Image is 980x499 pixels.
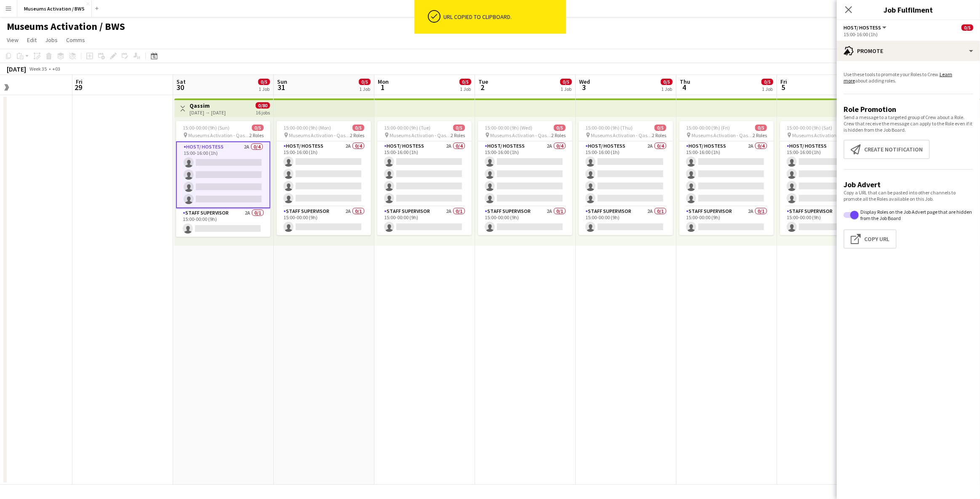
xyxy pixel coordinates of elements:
span: 2 Roles [652,132,666,138]
span: 15:00-00:00 (9h) (Sun) [183,125,230,131]
div: [DATE] → [DATE] [190,109,226,116]
span: 2 Roles [753,132,767,138]
a: Learn more [844,71,952,84]
p: Copy a URL that can be pasted into other channels to promote all the Roles available on this Job. [844,189,973,202]
app-card-role: Host/ Hostess2A0/415:00-16:00 (1h) [377,141,472,207]
a: Edit [24,35,40,45]
span: 15:00-00:00 (9h) (Wed) [485,125,532,131]
a: View [3,35,22,45]
span: 2 Roles [551,132,566,138]
button: Copy Url [844,229,897,249]
button: Create notification [844,140,930,159]
app-job-card: 15:00-00:00 (9h) (Sat)0/5 Museums Activation - Qassim2 RolesHost/ Hostess2A0/415:00-16:00 (1h) St... [780,121,874,235]
label: Display Roles on the Job Advert page that are hidden from the Job Board [859,209,973,221]
span: 15:00-00:00 (9h) (Sat) [787,125,832,131]
span: 31 [276,82,287,92]
app-job-card: 15:00-00:00 (9h) (Mon)0/5 Museums Activation - Qassim2 RolesHost/ Hostess2A0/415:00-16:00 (1h) St... [277,121,371,235]
app-card-role: Staff Supervisor2A0/115:00-00:00 (9h) [579,207,673,235]
span: Museums Activation - Qassim [390,132,451,138]
h1: Museums Activation / BWS [7,20,125,33]
span: 30 [175,82,186,92]
span: Edit [27,36,37,44]
span: 0/5 [453,125,465,131]
div: +03 [52,66,60,72]
span: Museums Activation - Qassim [792,132,853,138]
span: 15:00-00:00 (9h) (Tue) [384,125,430,131]
a: Comms [63,35,88,45]
span: 15:00-00:00 (9h) (Thu) [585,125,633,131]
h3: Job Fulfilment [837,4,980,15]
app-card-role: Staff Supervisor2A0/115:00-00:00 (9h) [377,207,472,235]
span: Fri [76,78,83,85]
span: Museums Activation - Qassim [490,132,551,138]
p: Use these tools to promote your Roles to Crew. about adding roles. [844,71,973,84]
span: Host/ Hostess [844,24,881,31]
div: 1 Job [460,86,471,92]
app-job-card: 15:00-00:00 (9h) (Fri)0/5 Museums Activation - Qassim2 RolesHost/ Hostess2A0/415:00-16:00 (1h) St... [679,121,774,235]
span: 0/5 [352,125,364,131]
app-card-role: Host/ Hostess2A0/415:00-16:00 (1h) [176,141,270,208]
span: 0/5 [252,125,264,131]
span: 0/5 [258,79,270,85]
span: Mon [378,78,389,85]
span: Museums Activation - Qassim [591,132,652,138]
span: 0/5 [755,125,767,131]
span: 0/80 [256,102,270,109]
app-job-card: 15:00-00:00 (9h) (Tue)0/5 Museums Activation - Qassim2 RolesHost/ Hostess2A0/415:00-16:00 (1h) St... [377,121,472,235]
div: 16 jobs [256,109,270,116]
app-card-role: Staff Supervisor2A0/115:00-00:00 (9h) [679,207,774,235]
div: URL copied to clipboard. [444,13,563,21]
span: 0/5 [761,79,773,85]
span: 0/5 [661,79,673,85]
span: Museums Activation - Qassim [188,132,249,138]
span: 1 [377,82,389,92]
span: 0/5 [560,79,572,85]
app-job-card: 15:00-00:00 (9h) (Sun)0/5 Museums Activation - Qassim2 RolesHost/ Hostess2A0/415:00-16:00 (1h) St... [176,121,270,237]
span: 0/5 [359,79,371,85]
span: 0/5 [654,125,666,131]
div: 15:00-16:00 (1h) [844,31,973,37]
span: 15:00-00:00 (9h) (Mon) [283,125,331,131]
span: 29 [75,82,83,92]
span: 0/5 [459,79,471,85]
span: 3 [578,82,590,92]
span: 2 [477,82,488,92]
p: Send a message to a targeted group of Crew about a Role. Crew that receive the message can apply ... [844,114,973,133]
div: 1 Job [259,86,270,92]
span: Tue [478,78,488,85]
app-job-card: 15:00-00:00 (9h) (Wed)0/5 Museums Activation - Qassim2 RolesHost/ Hostess2A0/415:00-16:00 (1h) St... [478,121,572,235]
h3: Role Promotion [844,104,973,114]
span: Thu [680,78,690,85]
span: Fri [780,78,787,85]
div: [DATE] [7,65,26,73]
div: Promote [837,41,980,61]
app-card-role: Staff Supervisor2A0/115:00-00:00 (9h) [277,207,371,235]
span: 0/5 [961,24,973,31]
span: Museums Activation - Qassim [289,132,350,138]
div: 1 Job [762,86,773,92]
button: Museums Activation / BWS [17,0,92,17]
span: 2 Roles [249,132,264,138]
span: Museums Activation - Qassim [692,132,753,138]
span: Week 35 [28,66,49,72]
div: 1 Job [359,86,370,92]
span: 15:00-00:00 (9h) (Fri) [686,125,730,131]
span: Sun [277,78,287,85]
span: Sat [176,78,186,85]
h3: Qassim [190,102,226,109]
span: Comms [66,36,85,44]
span: 4 [678,82,690,92]
app-card-role: Host/ Hostess2A0/415:00-16:00 (1h) [780,141,874,207]
app-card-role: Host/ Hostess2A0/415:00-16:00 (1h) [277,141,371,207]
h3: Job Advert [844,180,973,189]
span: 0/5 [554,125,566,131]
app-card-role: Staff Supervisor2A0/115:00-00:00 (9h) [780,207,874,235]
app-job-card: 15:00-00:00 (9h) (Thu)0/5 Museums Activation - Qassim2 RolesHost/ Hostess2A0/415:00-16:00 (1h) St... [579,121,673,235]
app-card-role: Host/ Hostess2A0/415:00-16:00 (1h) [478,141,572,207]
